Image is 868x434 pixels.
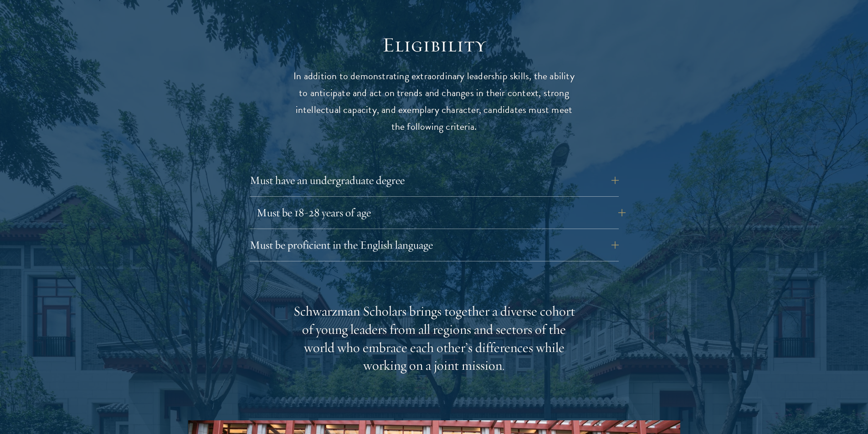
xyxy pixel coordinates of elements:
div: Schwarzman Scholars brings together a diverse cohort of young leaders from all regions and sector... [293,302,575,375]
button: Must have an undergraduate degree [250,169,619,191]
button: Must be 18-28 years of age [257,202,626,224]
h2: Eligibility [293,32,575,58]
button: Must be proficient in the English language [250,234,619,256]
p: In addition to demonstrating extraordinary leadership skills, the ability to anticipate and act o... [293,68,575,135]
